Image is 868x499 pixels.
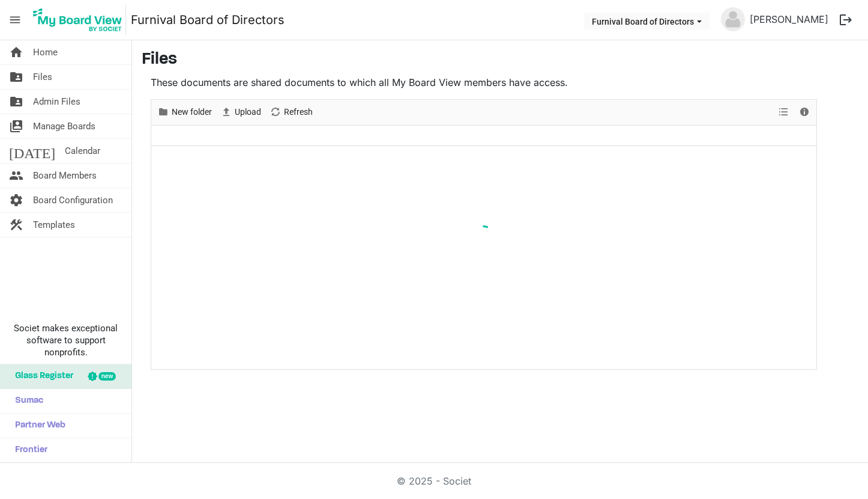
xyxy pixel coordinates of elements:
[9,438,47,462] span: Frontier
[9,188,23,212] span: settings
[9,139,55,163] span: [DATE]
[33,114,95,138] span: Manage Boards
[33,188,113,212] span: Board Configuration
[151,75,817,90] p: These documents are shared documents to which all My Board View members have access.
[9,213,23,237] span: construction
[5,322,126,358] span: Societ makes exceptional software to support nonprofits.
[721,7,745,31] img: no-profile-picture.svg
[131,8,285,32] a: Furnival Board of Directors
[33,164,97,188] span: Board Members
[9,90,23,114] span: folder_shared
[9,40,23,64] span: home
[9,164,23,188] span: people
[833,7,858,32] button: logout
[33,40,58,64] span: Home
[4,8,26,31] span: menu
[745,7,833,31] a: [PERSON_NAME]
[33,90,80,114] span: Admin Files
[9,364,73,388] span: Glass Register
[9,414,65,438] span: Partner Web
[33,65,52,89] span: Files
[29,5,131,35] a: My Board View Logo
[142,50,858,70] h3: Files
[584,13,710,29] button: Furnival Board of Directors dropdownbutton
[98,372,116,381] div: new
[29,5,126,35] img: My Board View Logo
[397,475,471,487] a: © 2025 - Societ
[9,65,23,89] span: folder_shared
[33,213,75,237] span: Templates
[9,114,23,138] span: switch_account
[65,139,100,163] span: Calendar
[9,389,43,413] span: Sumac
